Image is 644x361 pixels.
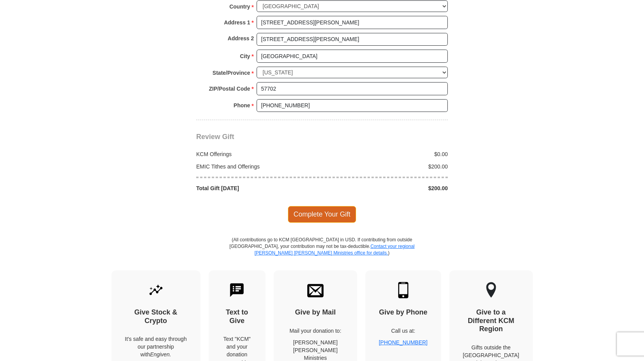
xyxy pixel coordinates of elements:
h4: Give by Mail [287,308,344,317]
img: give-by-stock.svg [148,282,164,298]
span: Review Gift [196,133,234,141]
img: mobile.svg [395,282,411,298]
img: envelope.svg [307,282,324,298]
div: Total Gift [DATE] [192,184,322,192]
strong: City [240,51,250,62]
span: Complete Your Gift [288,206,356,222]
strong: Address 1 [224,17,250,28]
strong: Country [230,1,250,12]
h4: Give by Phone [379,308,428,317]
img: other-region [486,282,497,298]
div: $0.00 [322,150,452,158]
i: Engiven. [150,351,171,358]
div: EMIC Tithes and Offerings [192,163,322,170]
h4: Give Stock & Crypto [125,308,187,325]
div: $200.00 [322,184,452,192]
p: Call us at: [379,327,428,335]
strong: Address 2 [228,33,254,44]
p: (All contributions go to KCM [GEOGRAPHIC_DATA] in USD. If contributing from outside [GEOGRAPHIC_D... [229,237,415,270]
img: text-to-give.svg [229,282,245,298]
p: Mail your donation to: [287,327,344,335]
strong: State/Province [212,67,250,78]
div: KCM Offerings [192,150,322,158]
p: It's safe and easy through our partnership with [125,335,187,358]
a: Contact your regional [PERSON_NAME] [PERSON_NAME] Ministries office for details. [254,244,414,256]
strong: Phone [234,100,250,111]
h4: Give to a Different KCM Region [463,308,519,333]
a: [PHONE_NUMBER] [379,339,428,346]
strong: ZIP/Postal Code [209,83,250,94]
div: $200.00 [322,163,452,170]
h4: Text to Give [222,308,252,325]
